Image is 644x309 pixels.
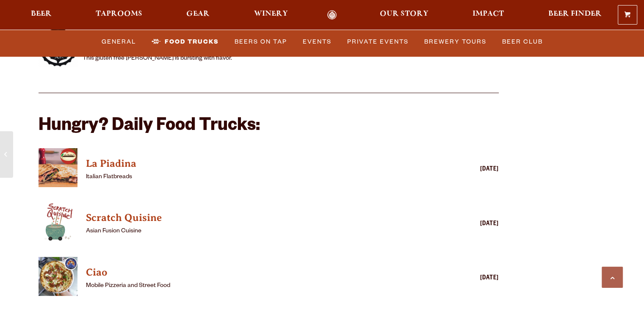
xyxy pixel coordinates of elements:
h4: Ciao [86,266,427,279]
p: Asian Fusion Cuisine [86,226,427,237]
a: Beer Club [499,32,546,51]
a: View Scratch Quisine details (opens in a new window) [86,210,427,226]
span: Winery [254,11,288,17]
img: thumbnail food truck [39,148,77,187]
a: Odell Home [316,10,348,20]
img: thumbnail food truck [39,202,77,241]
span: Beer [31,11,52,17]
img: thumbnail food truck [39,257,77,296]
p: This gluten free [PERSON_NAME] is bursting with flavor. [83,54,232,64]
a: Beer Finder [542,10,607,20]
a: Brewery Tours [421,32,490,51]
span: Impact [473,11,504,17]
a: General [98,32,139,51]
a: Beer [25,10,57,20]
a: Our Story [374,10,434,20]
div: [DATE] [431,219,499,229]
p: Italian Flatbreads [86,172,427,182]
a: Gear [181,10,215,20]
span: Gear [186,11,210,17]
a: View Ciao details (opens in a new window) [86,264,427,281]
a: Private Events [344,32,412,51]
a: View Ciao details (opens in a new window) [39,257,77,301]
div: [DATE] [431,273,499,284]
a: Winery [249,10,293,20]
a: Impact [467,10,509,20]
a: Food Trucks [148,32,222,51]
h4: La Piadina [86,157,427,171]
div: [DATE] [431,165,499,175]
a: Taprooms [90,10,148,20]
a: View La Piadina details (opens in a new window) [39,148,77,192]
a: Beers on Tap [231,32,290,51]
a: View Scratch Quisine details (opens in a new window) [39,202,77,246]
a: View La Piadina details (opens in a new window) [86,155,427,172]
a: Events [299,32,335,51]
span: Taprooms [96,11,142,17]
span: Beer Finder [548,11,601,17]
h2: Hungry? Daily Food Trucks: [39,117,499,137]
span: Our Story [380,11,428,17]
a: Scroll to top [602,267,623,288]
h4: Scratch Quisine [86,211,427,225]
p: Mobile Pizzeria and Street Food [86,281,427,291]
